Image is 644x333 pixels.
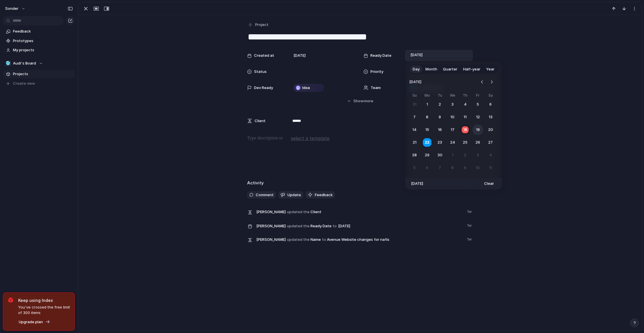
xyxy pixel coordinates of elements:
[409,163,420,173] button: Sunday, October 5th, 2025
[460,65,483,74] button: Half-year
[422,93,432,99] th: Monday
[422,150,432,160] button: Monday, September 29th, 2025
[447,99,458,110] button: Wednesday, September 3rd, 2025
[411,181,423,187] span: [DATE]
[473,125,483,135] button: Friday, September 19th, 2025
[488,78,496,86] button: Go to the Next Month
[473,137,483,148] button: Friday, September 26th, 2025
[410,65,423,74] button: Day
[483,65,497,74] button: Year
[473,163,483,173] button: Friday, October 10th, 2025
[460,150,470,160] button: Thursday, October 2nd, 2025
[422,137,432,148] button: Monday, September 22nd, 2025, selected
[485,93,496,99] th: Saturday
[447,112,458,122] button: Wednesday, September 10th, 2025
[409,93,420,99] th: Sunday
[485,137,496,148] button: Saturday, September 27th, 2025
[478,78,486,86] button: Go to the Previous Month
[425,66,437,72] span: Month
[435,93,445,99] th: Tuesday
[422,125,432,135] button: Monday, September 15th, 2025
[409,137,420,148] button: Sunday, September 21st, 2025
[447,150,458,160] button: Wednesday, October 1st, 2025
[409,93,496,173] table: September 2025
[484,181,494,187] span: Clear
[463,66,480,72] span: Half-year
[409,150,420,160] button: Sunday, September 28th, 2025
[409,76,421,88] span: [DATE]
[435,137,445,148] button: Tuesday, September 23rd, 2025
[473,112,483,122] button: Friday, September 12th, 2025
[460,93,470,99] th: Thursday
[460,137,470,148] button: Thursday, September 25th, 2025
[447,163,458,173] button: Wednesday, October 8th, 2025
[460,163,470,173] button: Thursday, October 9th, 2025
[422,99,432,110] button: Monday, September 1st, 2025
[409,112,420,122] button: Sunday, September 7th, 2025
[473,150,483,160] button: Friday, October 3rd, 2025
[473,99,483,110] button: Friday, September 5th, 2025
[473,93,483,99] th: Friday
[447,137,458,148] button: Wednesday, September 24th, 2025
[447,125,458,135] button: Wednesday, September 17th, 2025
[485,125,496,135] button: Saturday, September 20th, 2025
[435,150,445,160] button: Tuesday, September 30th, 2025
[413,66,420,72] span: Day
[435,163,445,173] button: Tuesday, October 7th, 2025
[460,125,470,135] button: Today, Thursday, September 18th, 2025
[485,163,496,173] button: Saturday, October 11th, 2025
[485,99,496,110] button: Saturday, September 6th, 2025
[422,163,432,173] button: Monday, October 6th, 2025
[409,125,420,135] button: Sunday, September 14th, 2025
[440,65,460,74] button: Quarter
[482,180,496,188] button: Clear
[443,66,457,72] span: Quarter
[485,150,496,160] button: Saturday, October 4th, 2025
[423,65,440,74] button: Month
[460,112,470,122] button: Thursday, September 11th, 2025
[422,112,432,122] button: Monday, September 8th, 2025
[485,112,496,122] button: Saturday, September 13th, 2025
[409,99,420,110] button: Sunday, August 31st, 2025
[435,112,445,122] button: Tuesday, September 9th, 2025
[460,99,470,110] button: Thursday, September 4th, 2025
[435,99,445,110] button: Tuesday, September 2nd, 2025
[486,66,495,72] span: Year
[435,125,445,135] button: Tuesday, September 16th, 2025
[447,93,458,99] th: Wednesday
